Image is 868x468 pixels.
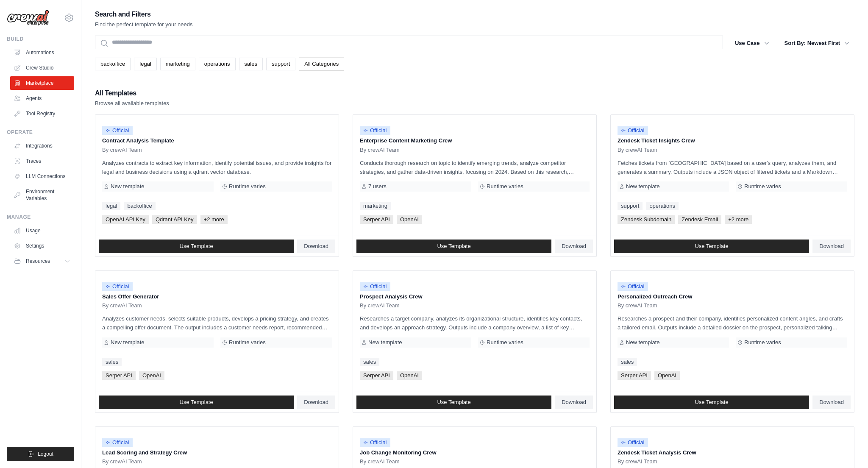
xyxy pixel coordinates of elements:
a: backoffice [124,202,155,210]
span: By crewAI Team [618,458,657,465]
a: Download [812,396,851,409]
a: sales [618,358,637,366]
button: Logout [7,447,74,461]
a: Download [812,240,851,253]
span: Serper API [618,371,651,380]
span: Official [360,282,390,291]
p: Job Change Monitoring Crew [360,448,590,457]
span: By crewAI Team [360,458,400,465]
span: Qdrant API Key [152,215,197,224]
a: Use Template [614,240,809,253]
span: 7 users [368,183,387,190]
p: Zendesk Ticket Insights Crew [618,136,847,145]
a: Use Template [356,240,551,253]
span: Official [102,126,133,135]
span: Serper API [360,371,393,380]
button: Sort By: Newest First [779,36,854,51]
button: Use Case [730,36,774,51]
span: Use Template [179,243,213,250]
span: By crewAI Team [618,302,657,309]
p: Zendesk Ticket Analysis Crew [618,448,847,457]
span: Zendesk Subdomain [618,215,675,224]
span: Use Template [437,243,470,250]
p: Researches a target company, analyzes its organizational structure, identifies key contacts, and ... [360,314,590,332]
a: Automations [10,46,74,59]
p: Prospect Analysis Crew [360,292,590,301]
a: Use Template [99,396,294,409]
h2: All Templates [95,87,169,99]
span: By crewAI Team [360,147,400,153]
div: Build [7,36,74,42]
span: Download [304,243,328,250]
a: Download [297,240,335,253]
div: Manage [7,214,74,220]
a: operations [646,202,679,210]
img: Logo [7,10,49,26]
span: Logout [38,451,53,457]
span: OpenAI [654,371,680,380]
p: Conducts thorough research on topic to identify emerging trends, analyze competitor strategies, a... [360,159,590,176]
a: Download [555,396,593,409]
a: backoffice [95,58,131,70]
span: By crewAI Team [102,458,142,465]
span: Official [618,438,648,447]
a: Crew Studio [10,61,74,75]
button: Resources [10,254,74,268]
span: By crewAI Team [618,147,657,153]
span: Official [618,126,648,135]
a: Traces [10,154,74,168]
p: Sales Offer Generator [102,292,332,301]
span: New template [111,183,144,190]
span: Official [618,282,648,291]
a: legal [134,58,156,70]
a: Download [555,240,593,253]
span: Serper API [360,215,393,224]
span: Use Template [695,399,728,406]
span: Official [102,438,133,447]
a: sales [102,358,122,366]
p: Browse all available templates [95,99,169,108]
span: By crewAI Team [102,147,142,153]
span: Resources [26,258,50,265]
div: Operate [7,129,74,136]
span: New template [626,339,659,346]
a: sales [239,58,263,70]
span: Runtime varies [744,183,781,190]
p: Lead Scoring and Strategy Crew [102,448,332,457]
a: Settings [10,239,74,253]
a: marketing [360,202,391,210]
a: Tool Registry [10,107,74,120]
a: Use Template [614,396,809,409]
a: LLM Connections [10,170,74,183]
p: Researches a prospect and their company, identifies personalized content angles, and crafts a tai... [618,314,847,332]
a: legal [102,202,120,210]
a: All Categories [299,58,344,70]
a: Marketplace [10,76,74,90]
span: By crewAI Team [360,302,400,309]
a: Usage [10,224,74,237]
a: support [618,202,643,210]
span: Official [102,282,133,291]
p: Contract Analysis Template [102,136,332,145]
a: Integrations [10,139,74,153]
span: New template [626,183,659,190]
a: Use Template [99,240,294,253]
a: marketing [160,58,195,70]
a: Agents [10,92,74,105]
span: Download [562,399,586,406]
span: Download [562,243,586,250]
span: Use Template [179,399,213,406]
span: Runtime varies [744,339,781,346]
span: Download [819,399,844,406]
span: Runtime varies [229,339,266,346]
a: Environment Variables [10,185,74,205]
span: Official [360,438,390,447]
span: Use Template [437,399,470,406]
span: OpenAI [139,371,164,380]
span: By crewAI Team [102,302,142,309]
p: Enterprise Content Marketing Crew [360,136,590,145]
span: New template [368,339,402,346]
span: +2 more [725,215,752,224]
span: OpenAI API Key [102,215,149,224]
a: Download [297,396,335,409]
